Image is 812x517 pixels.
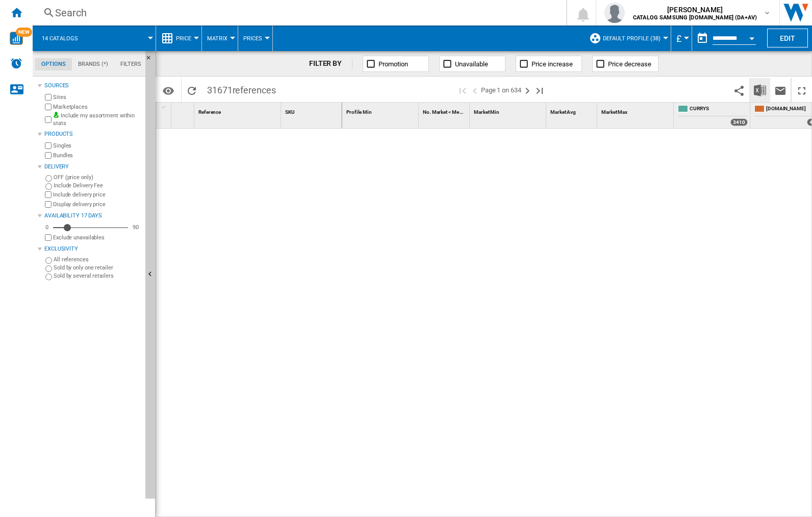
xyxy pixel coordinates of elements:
img: excel-24x24.png [754,84,766,96]
div: Sort None [421,103,469,118]
span: Matrix [207,35,227,42]
span: Prices [243,35,262,42]
label: Sold by several retailers [54,272,141,280]
button: 14 catalogs [42,26,88,51]
button: First page [456,78,469,102]
div: 0 [43,224,51,231]
button: Edit [767,29,808,47]
input: Include Delivery Fee [45,183,52,190]
div: 14 catalogs [38,26,150,51]
input: Sites [45,94,52,101]
span: Reference [198,109,221,115]
input: Bundles [45,152,52,159]
span: Market Min [474,109,499,115]
div: Search [55,6,540,20]
div: Market Max Sort None [599,103,673,118]
div: Exclusivity [44,245,141,253]
span: NEW [16,28,32,37]
span: No. Market < Me [423,109,459,115]
button: Share this bookmark with others [729,78,749,102]
button: Price increase [516,56,582,72]
input: All references [45,257,52,264]
b: CATALOG SAMSUNG [DOMAIN_NAME] (DA+AV) [633,14,757,21]
div: Sources [44,82,141,90]
img: profile.jpg [604,3,625,23]
button: >Previous page [469,78,481,102]
span: CURRYS [690,105,748,114]
span: Price increase [531,60,573,68]
button: Hide [145,51,156,499]
div: 3410 offers sold by CURRYS [730,118,748,126]
span: [PERSON_NAME] [633,5,757,15]
button: Default profile (38) [603,26,666,51]
span: Profile Min [346,109,372,115]
span: SKU [285,109,295,115]
span: Price [176,35,191,42]
div: Sort None [599,103,673,118]
button: £ [676,26,687,51]
button: Last page [534,78,546,102]
input: Marketplaces [45,104,52,110]
button: Price [176,26,196,51]
span: Page 1 on 634 [481,78,521,102]
md-menu: Currency [671,26,692,51]
div: 90 [130,224,141,231]
div: Default profile (38) [589,26,666,51]
button: Download in Excel [750,78,770,102]
label: Display delivery price [53,201,141,208]
input: OFF (price only) [45,175,52,182]
button: Options [158,81,179,100]
div: Sort None [196,103,281,118]
div: CURRYS 3410 offers sold by CURRYS [676,103,750,128]
label: All references [54,256,141,263]
div: Sort None [472,103,546,118]
button: Open calendar [743,28,761,46]
input: Display delivery price [45,234,52,241]
div: Profile Min Sort None [344,103,418,118]
div: Sort None [548,103,597,118]
img: wise-card.svg [10,32,23,45]
div: Market Min Sort None [472,103,546,118]
div: FILTER BY [309,59,352,69]
label: Bundles [53,152,141,159]
div: Market Avg Sort None [548,103,597,118]
button: Hide [145,51,158,69]
button: Next page [521,78,534,102]
label: Sites [53,93,141,101]
button: md-calendar [692,28,713,48]
div: Sort None [344,103,418,118]
button: Price decrease [592,56,658,72]
div: Reference Sort None [196,103,281,118]
span: Market Max [601,109,627,115]
img: alerts-logo.svg [10,57,22,69]
span: Market Avg [550,109,576,115]
label: Include delivery price [53,191,141,199]
div: SKU Sort None [283,103,342,118]
input: Sold by several retailers [45,274,52,280]
button: Matrix [207,26,233,51]
div: Delivery [44,163,141,171]
span: Price decrease [608,60,651,68]
md-tab-item: Filters [114,58,147,70]
label: OFF (price only) [54,174,141,181]
div: Sort None [283,103,342,118]
label: Include Delivery Fee [54,182,141,189]
button: Prices [243,26,267,51]
md-tab-item: Options [35,58,72,70]
div: Sort None [173,103,194,118]
span: Promotion [378,60,408,68]
div: Availability 17 Days [44,212,141,220]
md-slider: Availability [53,223,128,233]
span: Unavailable [455,60,488,68]
button: Maximize [792,78,812,102]
input: Include delivery price [45,191,52,198]
span: references [233,85,276,95]
button: Promotion [363,56,429,72]
div: No. Market < Me Sort None [421,103,469,118]
input: Sold by only one retailer [45,265,52,272]
span: 14 catalogs [42,35,78,42]
div: Price [161,26,196,51]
